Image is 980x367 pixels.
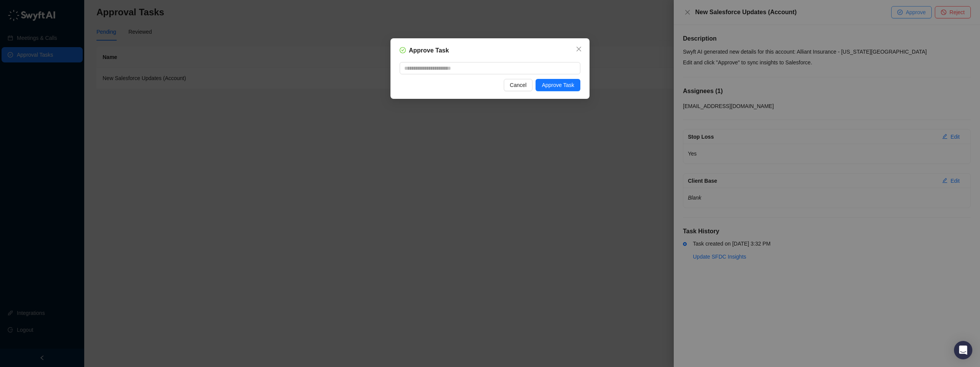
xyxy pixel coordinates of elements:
span: check-circle [400,47,406,53]
button: Approve Task [536,79,580,91]
span: close [576,46,582,52]
span: Approve Task [542,81,574,89]
button: Cancel [504,79,533,91]
div: Open Intercom Messenger [954,341,972,359]
span: Cancel [510,81,527,89]
h5: Approve Task [409,46,449,55]
button: Close [573,43,585,55]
